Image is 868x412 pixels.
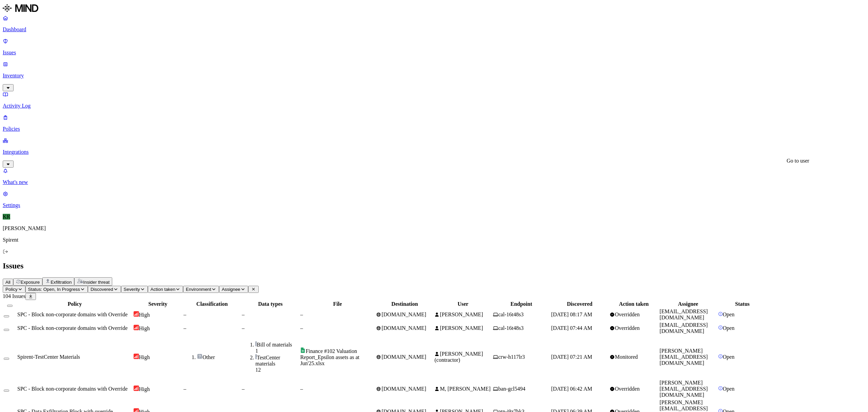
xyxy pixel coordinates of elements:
[723,386,735,392] span: Open
[139,325,150,331] span: High
[3,126,865,132] p: Policies
[255,341,299,348] div: Bill of materials
[17,301,132,307] div: Policy
[300,386,303,392] span: –
[4,390,9,392] button: Select row
[615,354,638,360] span: Monitored
[723,325,735,331] span: Open
[300,325,303,331] span: –
[222,287,240,292] span: Assignee
[255,354,257,359] img: other-line.svg
[3,214,10,220] span: KR
[197,354,202,359] img: other.svg
[440,312,483,317] span: [PERSON_NAME]
[551,301,608,307] div: Discovered
[718,312,723,316] img: status-open.svg
[723,354,735,360] span: Open
[3,3,38,14] img: MIND
[787,158,809,164] div: Go to user
[300,312,303,317] span: –
[498,325,524,331] span: cal-16t48s3
[183,325,186,331] span: –
[615,325,640,331] span: Overridden
[3,237,865,243] p: Spirent
[242,312,244,317] span: –
[151,287,175,292] span: Action taken
[434,351,483,363] span: [PERSON_NAME] (contractor)
[381,312,426,317] span: [DOMAIN_NAME]
[255,354,299,367] div: TestCenter materials
[615,312,640,317] span: Overridden
[381,325,426,331] span: [DOMAIN_NAME]
[381,354,426,360] span: [DOMAIN_NAME]
[723,312,735,317] span: Open
[255,348,299,354] div: 1
[440,386,490,392] span: M, [PERSON_NAME]
[83,280,110,285] span: Insider threat
[659,301,716,307] div: Assignee
[3,293,25,299] span: 104 Issues
[183,386,186,392] span: –
[551,386,592,392] span: [DATE] 06:42 AM
[498,354,525,360] span: crw-h117lr3
[242,301,299,307] div: Data types
[615,386,640,392] span: Overridden
[5,287,18,292] span: Policy
[498,386,526,392] span: ban-gcl5494
[183,312,186,317] span: –
[17,325,127,331] span: SPC - Block non-corporate domains with Override
[3,73,865,79] p: Inventory
[3,26,865,33] p: Dashboard
[28,287,80,292] span: Status: Open, In Progress
[551,354,592,360] span: [DATE] 07:21 AM
[659,380,708,398] span: [PERSON_NAME][EMAIL_ADDRESS][DOMAIN_NAME]
[5,280,11,285] span: All
[255,367,299,373] div: 12
[3,179,865,185] p: What's new
[242,386,244,392] span: –
[134,311,139,317] img: severity-high.svg
[3,202,865,208] p: Settings
[434,301,491,307] div: User
[551,325,592,331] span: [DATE] 07:44 AM
[3,149,865,155] p: Integrations
[3,261,865,270] h2: Issues
[17,386,127,392] span: SPC - Block non-corporate domains with Override
[17,354,80,360] span: Spirent-TestCenter Materials
[659,308,708,320] span: [EMAIL_ADDRESS][DOMAIN_NAME]
[255,341,257,347] img: other-line.svg
[498,312,524,317] span: cal-16t48s3
[139,386,150,392] span: High
[4,315,9,317] button: Select row
[17,312,127,317] span: SPC - Block non-corporate domains with Override
[139,354,150,360] span: High
[134,354,139,359] img: severity-high.svg
[7,305,13,307] button: Select all
[718,386,723,391] img: status-open.svg
[183,301,240,307] div: Classification
[139,312,150,318] span: High
[134,301,182,307] div: Severity
[440,325,483,331] span: [PERSON_NAME]
[134,325,139,330] img: severity-high.svg
[493,301,550,307] div: Endpoint
[610,301,658,307] div: Action taken
[659,348,708,366] span: [PERSON_NAME][EMAIL_ADDRESS][DOMAIN_NAME]
[376,301,433,307] div: Destination
[718,301,767,307] div: Status
[300,348,305,353] img: google-sheets.svg
[91,287,113,292] span: Discovered
[718,354,723,359] img: status-open.svg
[3,50,865,56] p: Issues
[21,280,40,285] span: Exposure
[51,280,72,285] span: Exfiltration
[381,386,426,392] span: [DOMAIN_NAME]
[300,348,359,366] span: Finance #102 Valuation Report_Epsilon assets as at Jun'25.xlsx
[718,325,723,330] img: status-open.svg
[3,103,865,109] p: Activity Log
[124,287,140,292] span: Severity
[659,322,708,334] span: [EMAIL_ADDRESS][DOMAIN_NAME]
[186,287,211,292] span: Environment
[4,358,9,360] button: Select row
[4,329,9,331] button: Select row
